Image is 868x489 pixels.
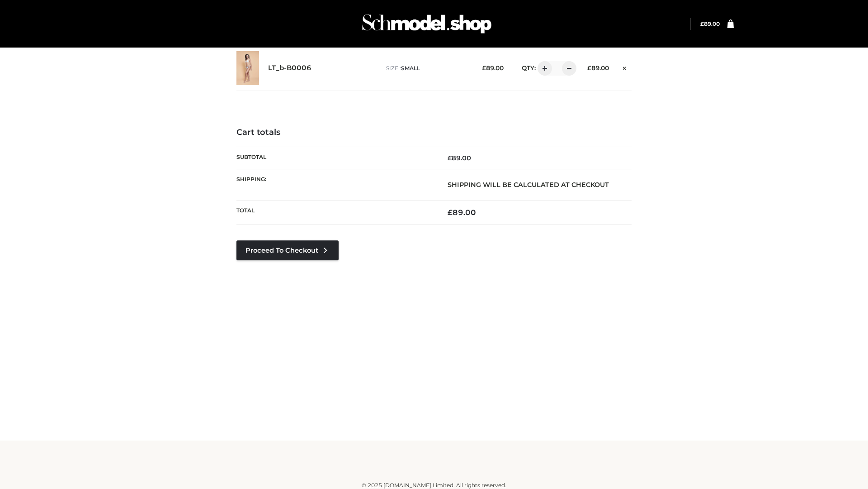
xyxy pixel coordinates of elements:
[268,64,311,72] a: LT_b-B0006
[236,51,259,85] img: LT_b-B0006 - SMALL
[448,208,476,217] bdi: 89.00
[448,208,453,217] span: £
[513,61,573,76] div: QTY:
[448,154,471,162] bdi: 89.00
[448,181,609,189] strong: Shipping will be calculated at checkout
[700,20,720,27] a: £89.00
[448,154,452,162] span: £
[236,169,434,200] th: Shipping:
[482,64,486,72] span: £
[587,64,609,72] bdi: 89.00
[386,64,468,72] p: size :
[236,147,434,169] th: Subtotal
[482,64,504,72] bdi: 89.00
[401,65,420,72] span: SMALL
[236,240,339,260] a: Proceed to Checkout
[700,20,720,27] bdi: 89.00
[359,6,495,42] img: Schmodel Admin 964
[236,128,632,138] h4: Cart totals
[236,201,434,225] th: Total
[587,64,591,72] span: £
[618,61,632,73] a: Remove this item
[700,20,704,27] span: £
